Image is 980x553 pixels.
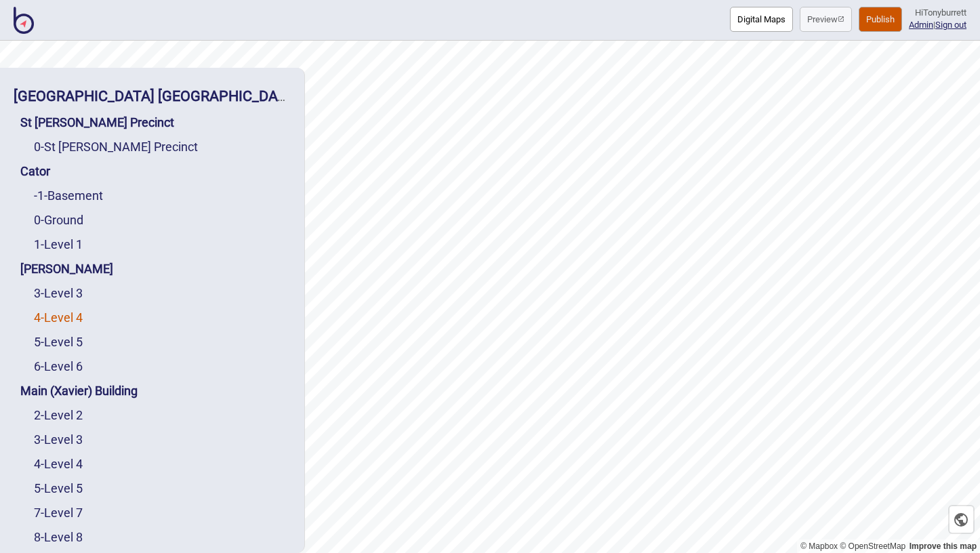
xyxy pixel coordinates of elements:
a: 0-Ground [34,213,83,227]
a: St [PERSON_NAME] Precinct [20,115,174,129]
a: 4-Level 4 [34,310,83,325]
a: 5-Level 5 [34,335,83,349]
div: Level 5 [34,476,291,501]
a: 3-Level 3 [34,286,83,300]
a: 5-Level 5 [34,481,83,495]
div: St Vincent's Precinct [34,135,291,159]
a: 7-Level 7 [34,506,83,520]
span: | [909,20,935,30]
a: -1-Basement [34,188,103,203]
a: Admin [909,20,933,30]
div: Hi Tonyburrett [909,7,966,19]
a: Mapbox [800,541,838,551]
a: [PERSON_NAME] [20,262,113,276]
div: Level 4 [34,306,291,330]
img: BindiMaps CMS [14,7,34,34]
div: De Lacy [20,257,291,281]
div: Level 8 [34,525,291,550]
button: Digital Maps [730,7,793,32]
div: Main (Xavier) Building [20,379,291,403]
a: 4-Level 4 [34,457,83,471]
img: preview [838,16,844,22]
a: 1-Level 1 [34,237,83,251]
a: Map feedback [910,541,977,551]
div: St Vincent's Public Hospital Sydney [14,81,291,110]
div: St Vincent's Precinct [20,110,291,135]
div: Level 5 [34,330,291,354]
div: Level 1 [34,232,291,257]
button: Publish [859,7,902,32]
div: Level 6 [34,354,291,379]
a: Cator [20,164,50,178]
a: [GEOGRAPHIC_DATA] [GEOGRAPHIC_DATA] [14,87,299,104]
button: Preview [800,7,852,32]
a: 6-Level 6 [34,359,83,373]
button: Sign out [935,20,966,30]
a: OpenStreetMap [840,541,905,551]
a: Main (Xavier) Building [20,384,138,398]
a: 0-St [PERSON_NAME] Precinct [34,140,198,154]
div: Level 2 [34,403,291,428]
div: Ground [34,208,291,232]
div: Cator [20,159,291,184]
div: Level 4 [34,452,291,476]
a: 2-Level 2 [34,408,83,422]
a: 8-Level 8 [34,530,83,544]
div: Basement [34,184,291,208]
div: Level 7 [34,501,291,525]
div: Level 3 [34,281,291,306]
div: Level 3 [34,428,291,452]
a: Previewpreview [800,7,852,32]
a: 3-Level 3 [34,432,83,447]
